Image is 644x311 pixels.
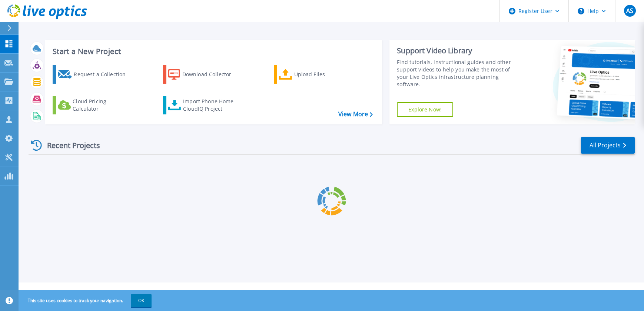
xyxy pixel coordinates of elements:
[183,98,241,113] div: Import Phone Home CloudIQ Project
[626,8,633,14] span: AS
[397,102,453,117] a: Explore Now!
[131,294,152,307] button: OK
[74,67,133,82] div: Request a Collection
[338,111,373,118] a: View More
[397,58,521,88] div: Find tutorials, instructional guides and other support videos to help you make the most of your L...
[53,96,135,114] a: Cloud Pricing Calculator
[182,67,242,82] div: Download Collector
[163,65,246,84] a: Download Collector
[29,136,110,154] div: Recent Projects
[581,137,635,154] a: All Projects
[294,67,353,82] div: Upload Files
[53,65,135,84] a: Request a Collection
[53,47,372,56] h3: Start a New Project
[73,98,132,113] div: Cloud Pricing Calculator
[20,294,152,307] span: This site uses cookies to track your navigation.
[274,65,356,84] a: Upload Files
[397,46,521,56] div: Support Video Library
